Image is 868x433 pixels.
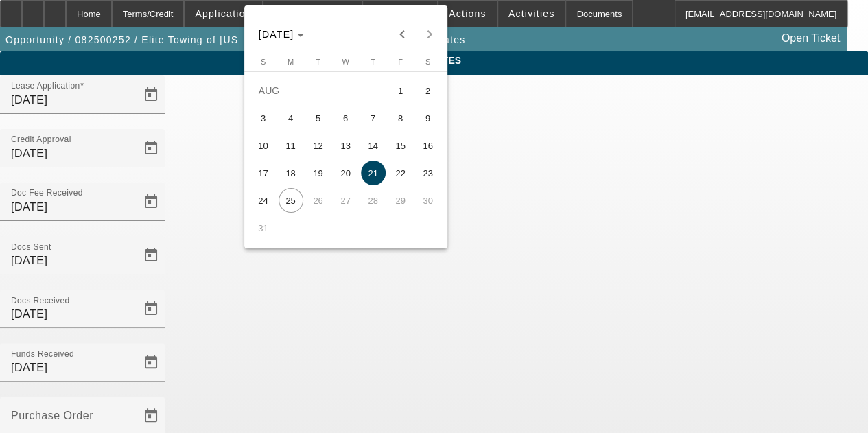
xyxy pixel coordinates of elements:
span: W [342,58,349,66]
button: August 15, 2025 [387,132,414,159]
span: 6 [333,106,358,130]
button: August 19, 2025 [305,159,332,187]
button: August 1, 2025 [387,77,414,104]
span: 31 [251,215,276,240]
button: August 9, 2025 [414,104,442,132]
span: 15 [388,133,413,158]
button: August 17, 2025 [250,159,277,187]
button: August 11, 2025 [277,132,305,159]
span: T [316,58,320,66]
span: S [261,58,266,66]
button: August 6, 2025 [332,104,360,132]
button: August 8, 2025 [387,104,414,132]
button: August 28, 2025 [360,187,387,214]
button: Previous month [388,21,416,48]
button: August 30, 2025 [414,187,442,214]
span: 25 [279,188,303,213]
span: 29 [388,188,413,213]
button: August 2, 2025 [414,77,442,104]
span: 5 [306,106,331,130]
button: August 18, 2025 [277,159,305,187]
button: August 24, 2025 [250,187,277,214]
span: 14 [361,133,386,158]
span: [DATE] [259,29,294,40]
button: August 4, 2025 [277,104,305,132]
span: 3 [251,106,276,130]
button: August 16, 2025 [414,132,442,159]
span: 4 [279,106,303,130]
span: S [425,58,430,66]
button: August 12, 2025 [305,132,332,159]
span: F [398,58,403,66]
span: 12 [306,133,331,158]
td: AUG [250,77,387,104]
button: August 13, 2025 [332,132,360,159]
span: 24 [251,188,276,213]
span: 20 [333,161,358,185]
button: August 25, 2025 [277,187,305,214]
button: August 7, 2025 [360,104,387,132]
span: 23 [416,161,441,185]
span: 11 [279,133,303,158]
span: 22 [388,161,413,185]
button: August 14, 2025 [360,132,387,159]
button: August 29, 2025 [387,187,414,214]
span: 17 [251,161,276,185]
button: August 21, 2025 [360,159,387,187]
button: August 23, 2025 [414,159,442,187]
button: August 20, 2025 [332,159,360,187]
button: August 26, 2025 [305,187,332,214]
span: M [288,58,294,66]
span: 27 [333,188,358,213]
span: 18 [279,161,303,185]
span: 30 [416,188,441,213]
span: T [371,58,375,66]
span: 21 [361,161,386,185]
span: 10 [251,133,276,158]
span: 1 [388,78,413,103]
span: 9 [416,106,441,130]
button: August 10, 2025 [250,132,277,159]
button: August 3, 2025 [250,104,277,132]
button: August 27, 2025 [332,187,360,214]
span: 16 [416,133,441,158]
button: Choose month and year [253,22,310,47]
span: 19 [306,161,331,185]
button: August 5, 2025 [305,104,332,132]
span: 2 [416,78,441,103]
span: 13 [333,133,358,158]
button: August 31, 2025 [250,214,277,242]
span: 8 [388,106,413,130]
span: 26 [306,188,331,213]
button: August 22, 2025 [387,159,414,187]
span: 7 [361,106,386,130]
span: 28 [361,188,386,213]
